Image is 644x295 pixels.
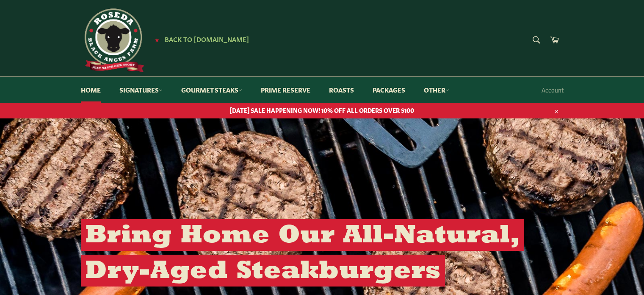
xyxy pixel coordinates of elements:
[111,77,171,103] a: Signatures
[165,34,249,43] span: Back to [DOMAIN_NAME]
[155,36,159,43] span: ★
[252,77,319,103] a: Prime Reserve
[81,8,144,72] img: Roseda Beef
[537,77,568,102] a: Account
[81,219,524,287] h2: Bring Home Our All-Natural, Dry-Aged Steakburgers
[72,77,109,103] a: Home
[415,77,458,103] a: Other
[150,36,249,43] a: ★ Back to [DOMAIN_NAME]
[173,77,251,103] a: Gourmet Steaks
[72,106,572,114] span: [DATE] SALE HAPPENING NOW! 10% OFF ALL ORDERS OVER $100
[364,77,414,103] a: Packages
[321,77,362,103] a: Roasts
